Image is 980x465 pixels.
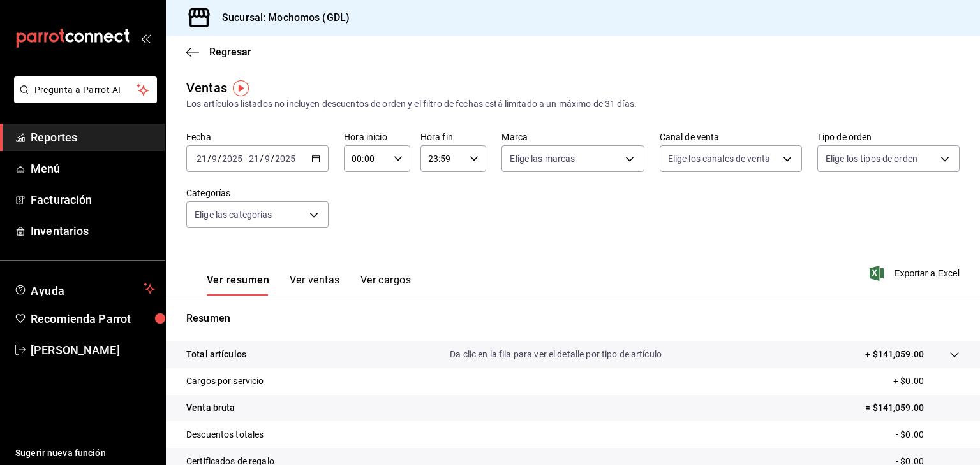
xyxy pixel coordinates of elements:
[450,348,662,361] p: Da clic en la fila para ver el detalle por tipo de artículo
[31,222,155,240] span: Inventarios
[31,191,155,208] span: Facturación
[501,132,644,141] label: Marca
[211,154,218,164] input: --
[260,154,264,164] span: /
[865,401,960,415] p: = $141,059.00
[826,152,917,165] span: Elige los tipos de orden
[186,46,251,58] button: Regresar
[186,78,227,97] div: Ventas
[186,97,960,111] div: Los artículos listados no incluyen descuentos de orden y el filtro de fechas está limitado a un m...
[196,154,207,164] input: --
[290,274,340,296] button: Ver ventas
[34,83,137,97] span: Pregunta a Parrot AI
[186,348,246,361] p: Total artículos
[31,160,155,177] span: Menú
[15,447,155,460] span: Sugerir nueva función
[817,132,960,141] label: Tipo de orden
[31,310,155,327] span: Recomienda Parrot
[9,92,157,106] a: Pregunta a Parrot AI
[218,154,221,164] span: /
[344,132,410,141] label: Hora inicio
[274,154,296,164] input: ----
[248,154,260,164] input: --
[865,348,924,361] p: + $141,059.00
[207,274,411,296] div: navigation tabs
[271,154,274,164] span: /
[140,33,151,43] button: open_drawer_menu
[186,401,235,415] p: Venta bruta
[893,375,960,388] p: + $0.00
[207,154,211,164] span: /
[660,132,802,141] label: Canal de venta
[896,428,960,441] p: - $0.00
[244,154,247,164] span: -
[186,132,329,141] label: Fecha
[872,266,960,281] button: Exportar a Excel
[420,132,487,141] label: Hora fin
[14,76,157,103] button: Pregunta a Parrot AI
[209,46,251,58] span: Regresar
[212,10,350,25] h3: Sucursal: Mochomos (GDL)
[186,189,329,197] label: Categorías
[221,154,243,164] input: ----
[360,274,412,296] button: Ver cargos
[195,208,272,221] span: Elige las categorías
[186,375,264,388] p: Cargos por servicio
[264,154,271,164] input: --
[31,129,155,146] span: Reportes
[668,152,770,165] span: Elige los canales de venta
[31,281,138,296] span: Ayuda
[186,311,960,326] p: Resumen
[233,80,249,96] img: Tooltip marker
[186,428,264,441] p: Descuentos totales
[510,152,575,165] span: Elige las marcas
[207,274,269,296] button: Ver resumen
[31,341,155,359] span: [PERSON_NAME]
